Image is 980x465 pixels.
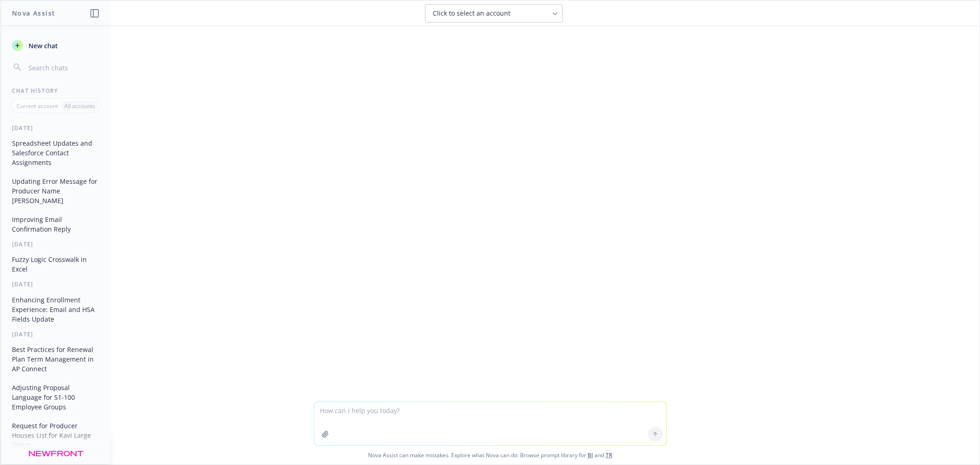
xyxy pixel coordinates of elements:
[425,4,563,23] button: Click to select an account
[8,37,103,54] button: New chat
[1,280,111,288] div: [DATE]
[8,174,103,208] button: Updating Error Message for Producer Name [PERSON_NAME]
[8,380,103,414] button: Adjusting Proposal Language for 51-100 Employee Groups
[8,342,103,376] button: Best Practices for Renewal Plan Term Management in AP Connect
[4,446,976,465] span: Nova Assist can make mistakes. Explore what Nova can do: Browse prompt library for and
[8,292,103,327] button: Enhancing Enrollment Experience: Email and HSA Fields Update
[8,136,103,170] button: Spreadsheet Updates and Salesforce Contact Assignments
[1,124,111,132] div: [DATE]
[433,9,510,18] span: Click to select an account
[1,330,111,338] div: [DATE]
[8,252,103,277] button: Fuzzy Logic Crosswalk in Excel
[17,102,58,110] p: Current account
[8,418,103,453] button: Request for Producer Houses List for Kavi Large Group
[27,41,58,51] span: New chat
[64,102,95,110] p: All accounts
[12,8,55,18] h1: Nova Assist
[27,61,100,74] input: Search chats
[8,212,103,237] button: Improving Email Confirmation Reply
[1,240,111,248] div: [DATE]
[606,451,612,459] a: TR
[588,451,593,459] a: BI
[1,87,111,95] div: Chat History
